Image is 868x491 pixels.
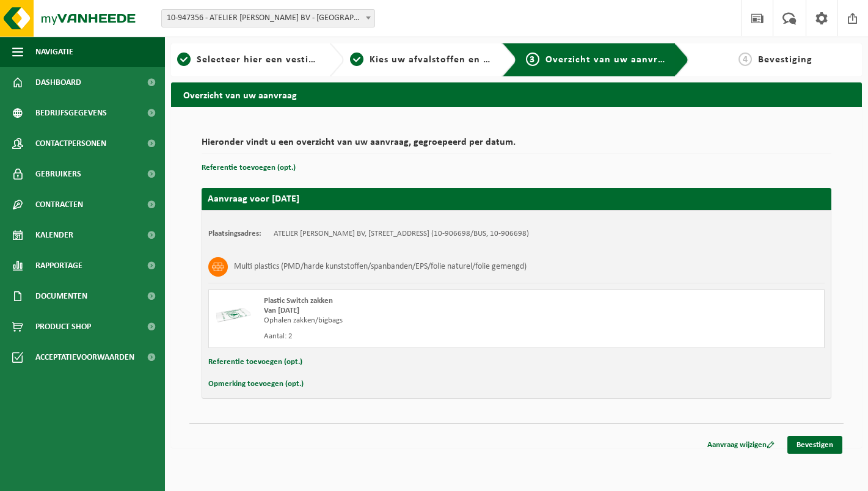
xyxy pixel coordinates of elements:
[264,316,566,326] div: Ophalen zakken/bigbags
[758,55,812,65] span: Bevestiging
[35,37,73,67] span: Navigatie
[208,354,302,370] button: Referentie toevoegen (opt.)
[35,281,87,311] span: Documenten
[35,159,81,189] span: Gebruikers
[787,436,842,454] a: Bevestigen
[264,332,566,341] div: Aantal: 2
[35,311,91,342] span: Product Shop
[264,307,299,315] strong: Van [DATE]
[162,10,374,27] span: 10-947356 - ATELIER ALEXANDER SAENEN BV - KURINGEN
[526,53,539,66] span: 3
[35,250,82,281] span: Rapportage
[208,230,261,238] strong: Plaatsingsadres:
[202,160,296,176] button: Referentie toevoegen (opt.)
[350,53,363,66] span: 2
[545,55,674,65] span: Overzicht van uw aanvraag
[35,342,134,373] span: Acceptatievoorwaarden
[234,257,527,277] h3: Multi plastics (PMD/harde kunststoffen/spanbanden/EPS/folie naturel/folie gemengd)
[35,189,83,220] span: Contracten
[171,82,862,106] h2: Overzicht van uw aanvraag
[197,55,329,65] span: Selecteer hier een vestiging
[698,436,784,454] a: Aanvraag wijzigen
[35,128,106,159] span: Contactpersonen
[202,137,831,154] h2: Hieronder vindt u een overzicht van uw aanvraag, gegroepeerd per datum.
[177,53,319,67] a: 1Selecteer hier een vestiging
[161,9,375,27] span: 10-947356 - ATELIER ALEXANDER SAENEN BV - KURINGEN
[370,55,538,65] span: Kies uw afvalstoffen en recipiënten
[350,53,492,67] a: 2Kies uw afvalstoffen en recipiënten
[35,98,107,128] span: Bedrijfsgegevens
[35,220,73,250] span: Kalender
[208,194,299,204] strong: Aanvraag voor [DATE]
[264,297,333,305] span: Plastic Switch zakken
[177,53,191,66] span: 1
[215,296,252,333] img: LP-SK-00500-LPE-16.png
[739,53,752,66] span: 4
[35,67,81,98] span: Dashboard
[274,229,529,239] td: ATELIER [PERSON_NAME] BV, [STREET_ADDRESS] (10-906698/BUS, 10-906698)
[208,376,304,392] button: Opmerking toevoegen (opt.)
